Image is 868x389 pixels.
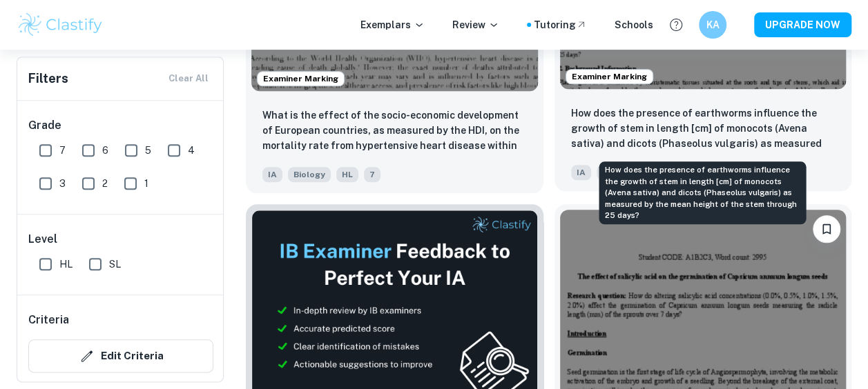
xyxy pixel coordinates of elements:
[28,117,213,134] h6: Grade
[262,167,282,182] span: IA
[59,176,66,191] span: 3
[28,312,69,328] h6: Criteria
[360,17,425,32] p: Exemplars
[597,165,639,180] span: Biology
[28,69,68,88] h6: Filters
[364,167,380,182] span: 7
[28,231,213,248] h6: Level
[571,106,836,152] p: How does the presence of earthworms influence the growth of stem in length [cm] of monocots (Aven...
[571,165,591,180] span: IA
[813,215,840,243] button: Bookmark
[102,143,108,158] span: 6
[566,70,653,83] span: Examiner Marking
[102,176,108,191] span: 2
[59,257,73,272] span: HL
[336,167,358,182] span: HL
[188,143,195,158] span: 4
[59,143,66,158] span: 7
[17,11,104,39] img: Clastify logo
[109,257,121,272] span: SL
[28,339,213,372] button: Edit Criteria
[145,143,151,158] span: 5
[262,108,527,154] p: What is the effect of the socio-economic development of European countries, as measured by the HD...
[452,17,499,32] p: Review
[699,11,726,39] button: KA
[754,12,851,37] button: UPGRADE NOW
[258,72,344,85] span: Examiner Marking
[599,161,806,224] div: How does the presence of earthworms influence the growth of stem in length [cm] of monocots (Aven...
[144,176,148,191] span: 1
[705,17,721,32] h6: KA
[288,167,331,182] span: Biology
[664,13,688,37] button: Help and Feedback
[534,17,587,32] a: Tutoring
[615,17,653,32] a: Schools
